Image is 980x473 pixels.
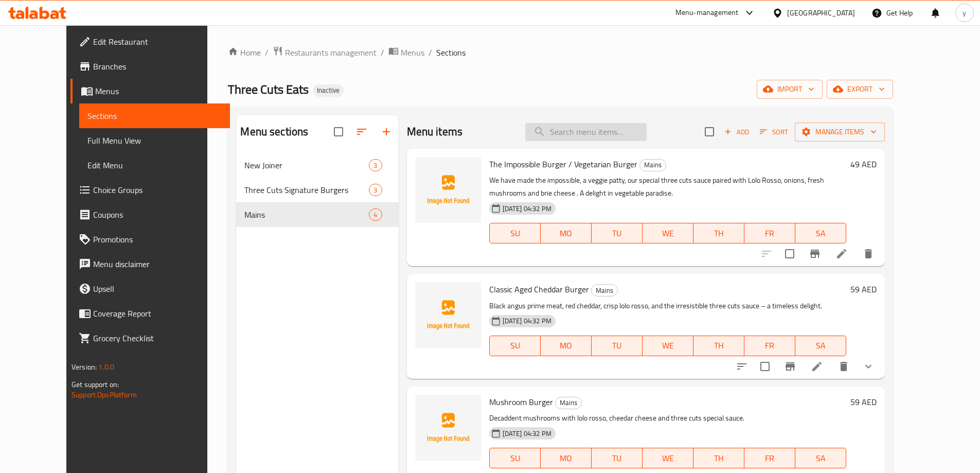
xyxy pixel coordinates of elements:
[244,208,369,221] span: Mains
[723,126,751,138] span: Add
[591,284,618,296] div: Mains
[699,121,720,143] span: Select section
[79,128,230,153] a: Full Menu View
[799,226,842,241] span: SA
[436,46,466,59] span: Sections
[779,243,800,265] span: Select to update
[643,223,693,243] button: WE
[693,223,744,243] button: TH
[93,184,222,196] span: Choice Groups
[765,83,814,96] span: import
[720,124,753,140] span: Add item
[79,103,230,128] a: Sections
[489,448,541,468] button: SU
[647,451,689,466] span: WE
[850,395,877,409] h6: 59 AED
[744,336,795,356] button: FR
[799,451,842,466] span: SA
[555,397,582,409] div: Mains
[70,178,230,202] a: Choice Groups
[87,134,222,147] span: Full Menu View
[525,123,647,141] input: search
[93,258,222,270] span: Menu disclaimer
[369,184,382,196] div: items
[369,185,381,195] span: 3
[639,159,666,171] div: Mains
[381,46,384,59] li: /
[244,184,369,196] div: Three Cuts Signature Burgers
[93,332,222,344] span: Grocery Checklist
[592,285,617,296] span: Mains
[349,119,374,144] span: Sort sections
[856,354,881,379] button: show more
[87,159,222,171] span: Edit Menu
[729,354,754,379] button: sort-choices
[835,83,885,96] span: export
[72,378,119,391] span: Get support on:
[70,54,230,79] a: Branches
[647,226,689,241] span: WE
[93,208,222,221] span: Coupons
[498,204,556,214] span: [DATE] 04:32 PM
[698,226,740,241] span: TH
[70,227,230,252] a: Promotions
[850,157,877,171] h6: 49 AED
[236,153,398,178] div: New Joiner3
[70,276,230,301] a: Upsell
[693,448,744,468] button: TH
[795,122,885,142] button: Manage items
[795,336,846,356] button: SA
[592,336,643,356] button: TU
[757,80,823,99] button: import
[760,126,788,138] span: Sort
[98,360,114,374] span: 1.0.0
[556,397,581,409] span: Mains
[643,336,693,356] button: WE
[749,226,791,241] span: FR
[494,451,537,466] span: SU
[228,78,309,101] span: Three Cuts Eats
[70,29,230,54] a: Edit Restaurant
[369,208,382,221] div: items
[494,338,537,353] span: SU
[273,46,377,59] a: Restaurants management
[95,85,222,97] span: Menus
[244,159,369,171] span: New Joiner
[489,336,541,356] button: SU
[369,161,381,170] span: 3
[545,451,587,466] span: MO
[70,301,230,326] a: Coverage Report
[236,149,398,231] nav: Menu sections
[415,395,481,461] img: Mushroom Burger
[70,326,230,351] a: Grocery Checklist
[489,174,846,200] p: We have made the impossible, a veggie patty, our special three cuts sauce paired with Lolo Rosso,...
[489,282,589,297] span: Classic Aged Cheddar Burger
[70,79,230,103] a: Menus
[93,283,222,295] span: Upsell
[489,300,846,312] p: Black angus prime meat, red cheddar, crisp lolo rosso, and the irresistible three cuts sauce – a ...
[754,356,776,377] span: Select to update
[757,124,791,140] button: Sort
[429,46,432,59] li: /
[70,202,230,227] a: Coupons
[862,360,875,373] svg: Show Choices
[228,46,261,59] a: Home
[811,360,823,373] a: Edit menu item
[401,46,424,59] span: Menus
[369,159,382,171] div: items
[831,354,856,379] button: delete
[541,448,592,468] button: MO
[79,153,230,178] a: Edit Menu
[545,226,587,241] span: MO
[643,448,693,468] button: WE
[720,124,753,140] button: Add
[489,223,541,243] button: SU
[494,226,537,241] span: SU
[596,451,638,466] span: TU
[647,338,689,353] span: WE
[778,354,803,379] button: Branch-specific-item
[236,202,398,227] div: Mains4
[596,226,638,241] span: TU
[265,46,269,59] li: /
